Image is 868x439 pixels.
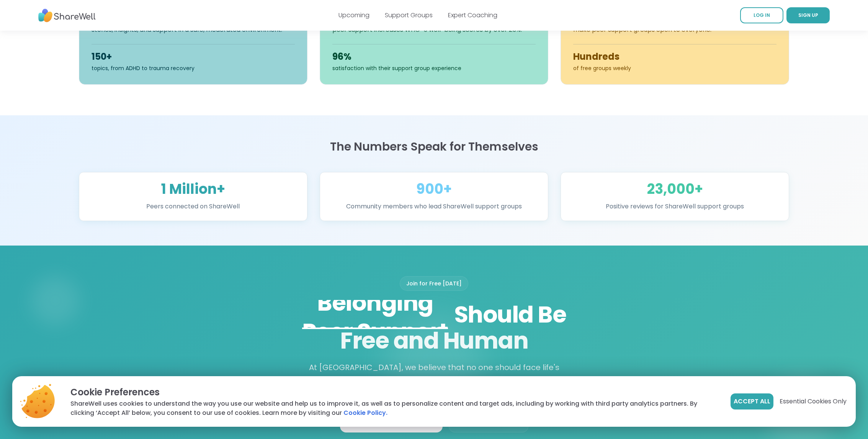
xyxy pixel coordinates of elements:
span: LOG IN [754,12,770,18]
a: LOG IN [740,7,783,23]
h2: The Numbers Speak for Themselves [79,140,790,154]
span: SIGN UP [798,12,818,18]
div: of free groups weekly [573,64,776,72]
div: satisfaction with their support group experience [332,64,536,72]
p: Cookie Preferences [70,385,718,399]
p: At [GEOGRAPHIC_DATA], we believe that no one should face life's challenges alone. We've removed p... [306,361,563,399]
button: Accept All [731,393,773,410]
p: Peers connected on ShareWell [88,201,298,211]
div: 150+ [92,51,295,63]
div: Join for Free [DATE] [400,276,468,291]
span: Free and Human [340,324,528,357]
a: Support Groups [385,11,433,20]
span: Essential Cookies Only [780,397,847,406]
div: 23,000+ [570,182,780,197]
a: Cookie Policy. [343,408,387,418]
div: Hundreds [573,51,776,63]
span: Accept All [734,397,770,406]
div: 96% [332,51,536,63]
div: Belonging [302,288,448,317]
a: Upcoming [338,11,369,20]
div: topics, from ADHD to trauma recovery [92,64,295,72]
img: ShareWell Nav Logo [38,5,96,26]
p: ShareWell uses cookies to understand the way you use our website and help us to improve it, as we... [70,399,718,418]
a: SIGN UP [786,7,830,23]
span: Should Be [238,300,630,329]
p: Positive reviews for ShareWell support groups [570,201,780,211]
div: 900+ [329,182,539,197]
div: 1 Million+ [88,182,298,197]
a: Expert Coaching [448,11,497,20]
p: Community members who lead ShareWell support groups [329,201,539,211]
